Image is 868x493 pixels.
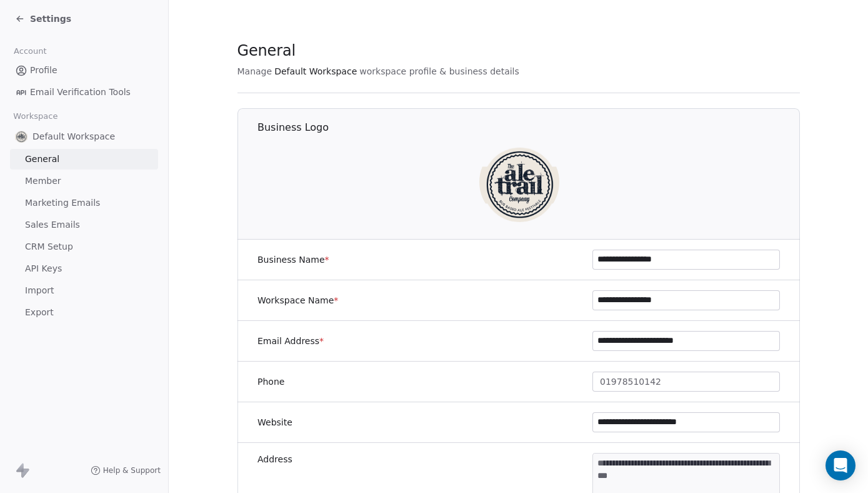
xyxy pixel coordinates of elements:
a: Sales Emails [10,215,158,235]
a: Email Verification Tools [10,82,158,103]
label: Email Address [257,335,324,347]
span: Account [8,42,52,61]
span: 01978510142 [600,375,661,389]
span: General [25,153,59,166]
span: Help & Support [103,465,161,475]
a: Help & Support [91,465,161,475]
label: Business Name [257,253,329,266]
a: General [10,149,158,170]
label: Workspace Name [257,294,338,307]
a: API Keys [10,258,158,279]
a: Profile [10,60,158,81]
span: Export [25,306,54,319]
a: Export [10,302,158,323]
a: Settings [15,13,71,25]
span: Member [25,175,61,188]
span: workspace profile & business details [359,65,519,78]
img: realaletrail-logo.png [15,130,27,143]
span: CRM Setup [25,240,73,253]
span: Marketing Emails [25,196,100,210]
a: Import [10,280,158,301]
button: 01978510142 [592,372,780,392]
span: Default Workspace [274,65,357,78]
img: realaletrail-logo.png [479,142,559,222]
a: Marketing Emails [10,193,158,213]
span: Workspace [8,107,63,126]
span: General [237,41,296,60]
label: Address [257,453,292,465]
a: CRM Setup [10,236,158,257]
span: API Keys [25,262,62,275]
span: Settings [30,13,71,25]
h1: Business Logo [257,121,801,135]
span: Import [25,284,54,297]
span: Default Workspace [32,130,115,143]
a: Member [10,171,158,191]
span: Profile [30,64,57,77]
span: Manage [237,65,272,78]
label: Phone [257,375,284,388]
span: Email Verification Tools [30,86,131,99]
label: Website [257,416,292,429]
div: Open Intercom Messenger [826,450,856,480]
span: Sales Emails [25,218,80,231]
